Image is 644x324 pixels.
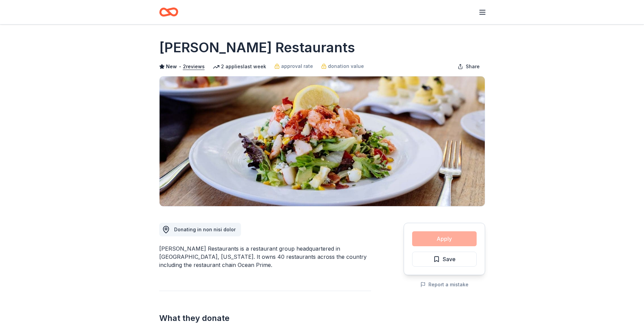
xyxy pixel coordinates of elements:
[160,76,485,206] img: Image for Cameron Mitchell Restaurants
[159,245,371,269] div: [PERSON_NAME] Restaurants is a restaurant group headquartered in [GEOGRAPHIC_DATA], [US_STATE]. I...
[159,313,371,324] h2: What they donate
[281,62,313,70] span: approval rate
[179,64,181,69] span: •
[321,62,364,70] a: donation value
[452,60,485,73] button: Share
[174,227,236,232] span: Donating in non nisi dolor
[166,62,177,71] span: New
[420,281,468,289] button: Report a mistake
[274,62,313,70] a: approval rate
[412,252,477,267] button: Save
[213,62,266,71] div: 2 applies last week
[159,4,178,20] a: Home
[328,62,364,70] span: donation value
[183,62,205,71] button: 2reviews
[466,62,480,71] span: Share
[443,255,456,264] span: Save
[159,38,355,57] h1: [PERSON_NAME] Restaurants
